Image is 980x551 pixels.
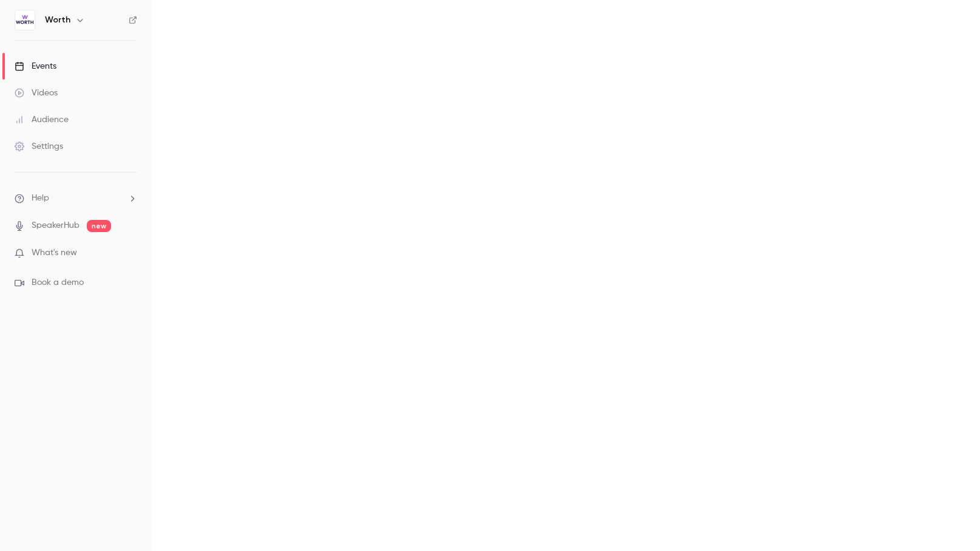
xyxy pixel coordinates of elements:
img: Worth [15,10,35,30]
span: Help [32,192,49,205]
span: Book a demo [32,276,84,289]
span: new [87,220,111,232]
li: help-dropdown-opener [15,192,137,205]
div: Videos [15,87,58,99]
a: SpeakerHub [32,219,79,232]
div: Events [15,60,56,72]
div: Audience [15,114,69,126]
h6: Worth [45,14,70,26]
div: Settings [15,140,63,152]
span: What's new [32,247,77,259]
